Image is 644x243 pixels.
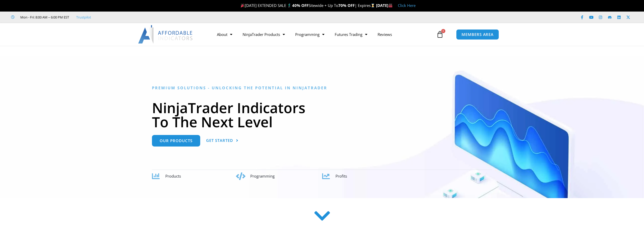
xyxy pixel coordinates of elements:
a: 0 [429,27,451,42]
strong: 40% OFF [292,3,309,8]
img: LogoAI | Affordable Indicators – NinjaTrader [138,25,193,44]
a: Click Here [398,3,416,8]
a: MEMBERS AREA [456,29,499,40]
span: 0 [441,29,445,33]
img: ⌛ [371,4,375,7]
span: Mon - Fri: 8:00 AM – 6:00 PM EST [19,14,69,20]
img: 🏭 [389,4,392,7]
span: MEMBERS AREA [462,33,494,36]
img: 🎉 [241,4,245,7]
span: Products [165,173,181,179]
a: Futures Trading [330,28,372,40]
nav: Menu [212,28,435,40]
span: Profits [335,173,347,179]
span: [DATE] EXTENDED SALE 🏌️‍♂️ Sitewide + Up To | Expires [239,3,376,8]
span: Programming [250,173,275,179]
span: Our Products [160,139,193,143]
a: Programming [290,28,330,40]
span: Get Started [206,139,233,142]
a: NinjaTrader Products [237,28,290,40]
a: Get Started [206,135,238,147]
h6: Premium Solutions - Unlocking the Potential in NinjaTrader [152,85,492,90]
a: Reviews [372,28,397,40]
a: Our Products [152,135,200,147]
strong: 70% OFF [338,3,355,8]
h1: NinjaTrader Indicators To The Next Level [152,101,492,129]
a: About [212,28,237,40]
strong: [DATE] [376,3,393,8]
a: Trustpilot [76,14,91,20]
